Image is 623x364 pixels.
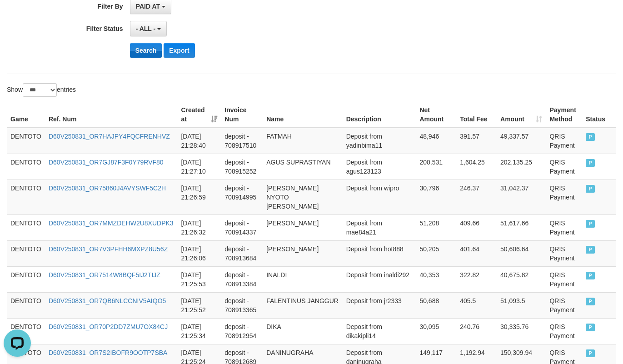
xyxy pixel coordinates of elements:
[586,272,595,279] span: PAID
[343,214,416,240] td: Deposit from mae84a21
[546,214,582,240] td: QRIS Payment
[343,154,416,180] td: Deposit from agus123123
[343,266,416,292] td: Deposit from inaldi292
[221,292,263,318] td: deposit - 708913365
[343,128,416,154] td: Deposit from yadinbima11
[49,271,160,279] a: D60V250831_OR7514W8BQF5IJ2TIJZ
[582,102,616,128] th: Status
[546,240,582,266] td: QRIS Payment
[7,180,45,214] td: DENTOTO
[7,83,76,97] label: Show entries
[221,128,263,154] td: deposit - 708917510
[221,318,263,344] td: deposit - 708912954
[221,214,263,240] td: deposit - 708914337
[136,25,156,32] span: - ALL -
[177,240,221,266] td: [DATE] 21:26:06
[263,214,342,240] td: [PERSON_NAME]
[416,292,456,318] td: 50,688
[416,240,456,266] td: 50,205
[497,214,546,240] td: 51,617.66
[546,292,582,318] td: QRIS Payment
[343,180,416,214] td: Deposit from wipro
[263,154,342,180] td: AGUS SUPRASTIYAN
[456,102,497,128] th: Total Fee
[177,128,221,154] td: [DATE] 21:28:40
[456,214,497,240] td: 409.66
[497,180,546,214] td: 31,042.37
[546,266,582,292] td: QRIS Payment
[497,318,546,344] td: 30,335.76
[136,3,160,10] span: PAID AT
[416,102,456,128] th: Net Amount
[7,128,45,154] td: DENTOTO
[416,154,456,180] td: 200,531
[7,240,45,266] td: DENTOTO
[343,240,416,266] td: Deposit from hot888
[586,349,595,357] span: PAID
[7,292,45,318] td: DENTOTO
[586,324,595,331] span: PAID
[586,159,595,167] span: PAID
[497,292,546,318] td: 51,093.5
[497,128,546,154] td: 49,337.57
[497,266,546,292] td: 40,675.82
[164,43,194,58] button: Export
[49,349,167,356] a: D60V250831_OR7S2IBOFR9OOTP7SBA
[49,133,170,140] a: D60V250831_OR7HAJPY4FQCFRENHVZ
[546,318,582,344] td: QRIS Payment
[221,240,263,266] td: deposit - 708913684
[546,102,582,128] th: Payment Method
[49,297,166,304] a: D60V250831_OR7QB6NLCCNIV5AIQO5
[263,128,342,154] td: FATMAH
[343,292,416,318] td: Deposit from jr2333
[177,318,221,344] td: [DATE] 21:25:34
[263,102,342,128] th: Name
[177,102,221,128] th: Created at: activate to sort column ascending
[49,219,174,227] a: D60V250831_OR7MMZDEHW2U8XUDPK3
[456,240,497,266] td: 401.64
[221,102,263,128] th: Invoice Num
[416,318,456,344] td: 30,095
[177,154,221,180] td: [DATE] 21:27:10
[4,4,31,31] button: Open LiveChat chat widget
[263,318,342,344] td: DIKA
[416,214,456,240] td: 51,208
[221,266,263,292] td: deposit - 708913384
[456,154,497,180] td: 1,604.25
[7,102,45,128] th: Game
[7,318,45,344] td: DENTOTO
[263,266,342,292] td: INALDI
[456,318,497,344] td: 240.76
[586,298,595,305] span: PAID
[416,266,456,292] td: 40,353
[7,154,45,180] td: DENTOTO
[497,154,546,180] td: 202,135.25
[221,154,263,180] td: deposit - 708915252
[49,159,164,166] a: D60V250831_OR7GJ87F3F0Y79RVF80
[456,266,497,292] td: 322.82
[177,266,221,292] td: [DATE] 21:25:53
[546,180,582,214] td: QRIS Payment
[546,154,582,180] td: QRIS Payment
[497,240,546,266] td: 50,606.64
[49,245,168,253] a: D60V250831_OR7V3PFHH6MXPZ8U56Z
[177,292,221,318] td: [DATE] 21:25:52
[263,240,342,266] td: [PERSON_NAME]
[221,180,263,214] td: deposit - 708914995
[177,180,221,214] td: [DATE] 21:26:59
[456,292,497,318] td: 405.5
[343,102,416,128] th: Description
[456,128,497,154] td: 391.57
[586,246,595,254] span: PAID
[130,43,162,58] button: Search
[343,318,416,344] td: Deposit from dikakipli14
[546,128,582,154] td: QRIS Payment
[263,180,342,214] td: [PERSON_NAME] NYOTO [PERSON_NAME]
[130,21,167,36] button: - ALL -
[49,184,166,192] a: D60V250831_OR75860J4AVYSWF5C2H
[416,180,456,214] td: 30,796
[7,214,45,240] td: DENTOTO
[586,133,595,141] span: PAID
[177,214,221,240] td: [DATE] 21:26:32
[45,102,177,128] th: Ref. Num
